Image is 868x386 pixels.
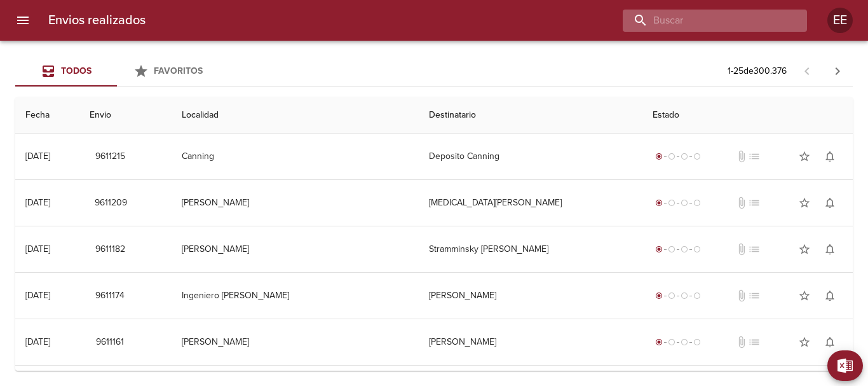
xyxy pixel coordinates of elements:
span: radio_button_unchecked [693,199,701,207]
span: notifications_none [824,336,836,348]
span: star_border [798,243,811,256]
span: 9611182 [95,242,125,258]
span: Pagina siguiente [822,56,853,86]
span: No tiene documentos adjuntos [735,243,748,256]
span: Todos [61,65,92,76]
button: Agregar a favoritos [792,283,817,308]
td: Canning [172,134,418,179]
button: menu [8,5,38,36]
span: Pagina anterior [792,64,822,77]
span: radio_button_unchecked [668,245,675,253]
span: No tiene pedido asociado [748,336,761,348]
span: radio_button_checked [655,153,663,160]
div: Generado [653,336,703,348]
span: No tiene pedido asociado [748,243,761,256]
td: Stramminsky [PERSON_NAME] [419,226,643,272]
button: Activar notificaciones [817,283,843,308]
button: Activar notificaciones [817,329,843,355]
span: radio_button_unchecked [693,245,701,253]
button: Agregar a favoritos [792,190,817,216]
span: 9611161 [95,334,125,350]
div: Generado [653,150,703,163]
span: radio_button_unchecked [693,292,701,300]
span: radio_button_unchecked [681,153,688,160]
td: Ingeniero [PERSON_NAME] [172,273,418,319]
td: [PERSON_NAME] [172,226,418,272]
span: radio_button_checked [655,245,663,253]
td: [PERSON_NAME] [172,180,418,226]
span: star_border [798,336,811,348]
input: buscar [623,10,785,32]
td: [MEDICAL_DATA][PERSON_NAME] [419,180,643,226]
div: Generado [653,196,703,209]
span: notifications_none [824,289,836,302]
div: [DATE] [25,336,50,347]
button: 9611161 [90,331,130,354]
span: star_border [798,196,811,209]
button: Activar notificaciones [817,190,843,216]
button: Agregar a favoritos [792,329,817,355]
span: notifications_none [824,150,836,163]
h6: Envios realizados [48,10,146,31]
td: [PERSON_NAME] [419,273,643,319]
span: Favoritos [154,65,203,76]
span: radio_button_unchecked [668,292,675,300]
span: radio_button_unchecked [681,292,688,300]
span: 9611174 [95,288,125,304]
span: No tiene pedido asociado [748,150,761,163]
div: [DATE] [25,244,50,254]
span: radio_button_unchecked [681,338,688,346]
span: star_border [798,289,811,302]
th: Destinatario [419,97,643,134]
div: EE [827,8,853,33]
span: radio_button_unchecked [668,338,675,346]
div: [DATE] [25,290,50,301]
div: Generado [653,243,703,256]
span: 9611215 [95,149,125,165]
span: radio_button_unchecked [681,199,688,207]
td: [PERSON_NAME] [419,319,643,365]
span: radio_button_unchecked [668,153,675,160]
div: Generado [653,289,703,302]
span: No tiene pedido asociado [748,289,761,302]
button: Exportar Excel [827,350,863,381]
span: radio_button_unchecked [668,199,675,207]
th: Estado [642,97,853,134]
th: Envio [79,97,172,134]
span: radio_button_unchecked [693,153,701,160]
span: radio_button_unchecked [681,245,688,253]
div: [DATE] [25,197,50,208]
span: radio_button_checked [655,292,663,300]
span: 9611209 [95,195,127,211]
span: No tiene documentos adjuntos [735,336,748,348]
span: No tiene documentos adjuntos [735,196,748,209]
span: No tiene documentos adjuntos [735,150,748,163]
td: [PERSON_NAME] [172,319,418,365]
button: 9611215 [90,145,130,169]
span: notifications_none [824,243,836,256]
button: 9611174 [90,284,130,308]
button: 9611182 [90,238,130,261]
span: No tiene pedido asociado [748,196,761,209]
span: notifications_none [824,196,836,209]
th: Fecha [15,97,79,134]
div: Tabs Envios [15,56,219,86]
th: Localidad [172,97,418,134]
span: radio_button_unchecked [693,338,701,346]
span: radio_button_checked [655,199,663,207]
td: Deposito Canning [419,134,643,179]
button: Agregar a favoritos [792,237,817,262]
span: radio_button_checked [655,338,663,346]
button: Agregar a favoritos [792,144,817,169]
button: Activar notificaciones [817,237,843,262]
button: Activar notificaciones [817,144,843,169]
span: No tiene documentos adjuntos [735,289,748,302]
button: 9611209 [90,191,132,215]
div: [DATE] [25,151,50,162]
span: star_border [798,150,811,163]
p: 1 - 25 de 300.376 [728,65,787,78]
div: Abrir información de usuario [827,8,853,33]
